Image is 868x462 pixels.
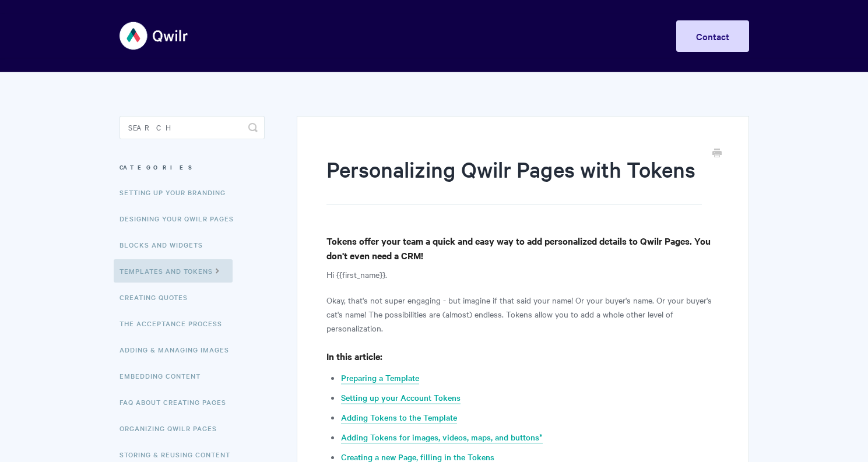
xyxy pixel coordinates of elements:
[341,372,419,385] a: Preparing a Template
[120,285,196,309] a: Creating Quotes
[712,147,722,160] a: Print this Article
[120,417,226,440] a: Organizing Qwilr Pages
[326,267,719,281] p: Hi {{first_name}}.
[120,207,243,230] a: Designing Your Qwilr Pages
[120,14,189,58] img: Qwilr Help Center
[120,116,265,139] input: Search
[341,411,457,424] a: Adding Tokens to the Template
[120,312,231,335] a: The Acceptance Process
[326,293,719,335] p: Okay, that's not super engaging - but imagine if that said your name! Or your buyer's name. Or yo...
[120,181,234,204] a: Setting up your Branding
[120,157,265,178] h3: Categories
[326,154,701,204] h1: Personalizing Qwilr Pages with Tokens
[341,392,461,404] a: Setting up your Account Tokens
[326,234,719,263] h4: Tokens offer your team a quick and easy way to add personalized details to Qwilr Pages. You don't...
[120,364,209,387] a: Embedding Content
[120,390,235,414] a: FAQ About Creating Pages
[120,233,212,256] a: Blocks and Widgets
[326,349,719,364] h4: In this article:
[676,20,749,52] a: Contact
[341,431,543,444] a: Adding Tokens for images, videos, maps, and buttons*
[120,338,238,361] a: Adding & Managing Images
[114,259,233,283] a: Templates and Tokens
